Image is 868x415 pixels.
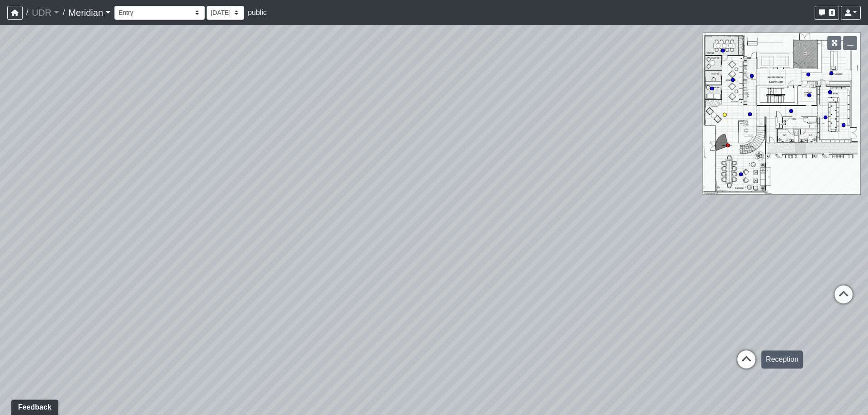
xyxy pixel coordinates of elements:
[68,4,111,22] a: Meridian
[59,4,68,22] span: /
[761,350,803,368] div: Reception
[815,6,839,20] button: 0
[248,9,267,16] span: public
[7,397,60,415] iframe: Ybug feedback widget
[32,4,59,22] a: UDR
[829,9,835,16] span: 0
[23,4,32,22] span: /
